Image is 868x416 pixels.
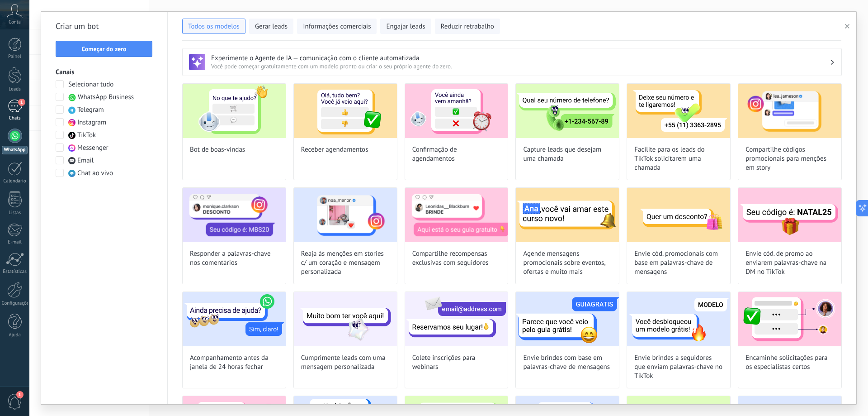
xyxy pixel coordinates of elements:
span: Confirmação de agendamentos [412,145,501,163]
img: Envie brindes com base em palavras-chave de mensagens [516,292,619,346]
span: Colete inscrições para webinars [412,354,501,372]
button: Informações comerciais [297,19,377,34]
button: Gerar leads [249,19,293,34]
span: WhatsApp Business [78,93,134,102]
div: Chats [2,115,28,121]
img: Acompanhamento antes da janela de 24 horas fechar [183,292,286,346]
div: Leads [2,86,28,92]
span: 1 [16,391,24,398]
span: Envie cód. promocionais com base em palavras-chave de mensagens [634,249,723,277]
span: TikTok [77,131,96,140]
span: Conta [9,19,21,25]
span: Envie brindes com base em palavras-chave de mensagens [523,354,612,372]
span: Chat ao vivo [77,169,113,178]
button: Todos os modelos [182,19,245,34]
button: Começar do zero [56,41,152,57]
h3: Experimente o Agente de IA — comunicação com o cliente automatizada [211,54,830,62]
span: Engajar leads [386,22,425,31]
img: Capture leads que desejam uma chamada [516,84,619,138]
span: Receber agendamentos [301,145,368,154]
span: Compartilhe códigos promocionais para menções em story [745,145,834,172]
div: Configurações [2,301,28,306]
button: Reduzir retrabalho [435,19,500,34]
span: Capture leads que desejam uma chamada [523,145,612,163]
span: Envie brindes a seguidores que enviam palavras-chave no TikTok [634,354,723,381]
img: Responder a palavras-chave nos comentários [183,188,286,242]
span: Gerar leads [255,22,288,31]
img: Bot de boas-vindas [183,84,286,138]
span: Email [77,156,94,165]
span: Todos os modelos [188,22,240,31]
img: Cumprimente leads com uma mensagem personalizada [294,292,397,346]
span: Informações comerciais [303,22,371,31]
h3: Canais [56,68,153,77]
div: E-mail [2,239,28,245]
img: Envie brindes a seguidores que enviam palavras-chave no TikTok [627,292,730,346]
div: Listas [2,210,28,216]
span: Acompanhamento antes da janela de 24 horas fechar [190,354,278,372]
span: Envie cód. de promo ao enviarem palavras-chave na DM no TikTok [745,249,834,277]
div: Estatísticas [2,269,28,275]
img: Agende mensagens promocionais sobre eventos, ofertas e muito mais [516,188,619,242]
img: Encaminhe solicitações para os especialistas certos [738,292,841,346]
img: Compartilhe códigos promocionais para menções em story [738,84,841,138]
div: WhatsApp [2,146,28,154]
img: Envie cód. de promo ao enviarem palavras-chave na DM no TikTok [738,188,841,242]
img: Compartilhe recompensas exclusivas com seguidores [405,188,508,242]
img: Reaja às menções em stories c/ um coração e mensagem personalizada [294,188,397,242]
span: Você pode começar gratuitamente com um modelo pronto ou criar o seu próprio agente do zero. [211,62,830,70]
span: Telegram [77,105,104,115]
span: Encaminhe solicitações para os especialistas certos [745,354,834,372]
span: Agende mensagens promocionais sobre eventos, ofertas e muito mais [523,249,612,277]
span: Cumprimente leads com uma mensagem personalizada [301,354,390,372]
span: Reduzir retrabalho [441,22,494,31]
div: Ajuda [2,332,28,338]
span: Messenger [77,143,108,153]
img: Facilite para os leads do TikTok solicitarem uma chamada [627,84,730,138]
span: Instagram [77,118,106,127]
span: 1 [18,99,25,106]
img: Receber agendamentos [294,84,397,138]
img: Envie cód. promocionais com base em palavras-chave de mensagens [627,188,730,242]
img: Confirmação de agendamentos [405,84,508,138]
img: Colete inscrições para webinars [405,292,508,346]
span: Compartilhe recompensas exclusivas com seguidores [412,249,501,268]
div: Painel [2,54,28,60]
button: Engajar leads [380,19,431,34]
span: Reaja às menções em stories c/ um coração e mensagem personalizada [301,249,390,277]
span: Responder a palavras-chave nos comentários [190,249,278,268]
h2: Criar um bot [56,19,153,33]
span: Selecionar tudo [68,80,113,89]
span: Começar do zero [81,46,126,52]
div: Calendário [2,178,28,184]
span: Facilite para os leads do TikTok solicitarem uma chamada [634,145,723,172]
span: Bot de boas-vindas [190,145,245,154]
